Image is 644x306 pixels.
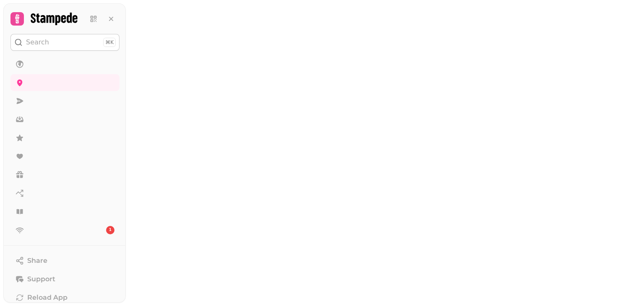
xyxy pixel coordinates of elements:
[10,34,119,51] button: Search⌘K
[27,274,55,284] span: Support
[10,289,119,306] button: Reload App
[109,227,112,233] span: 1
[103,38,116,47] div: ⌘K
[26,37,49,47] p: Search
[27,293,68,303] span: Reload App
[10,271,119,288] button: Support
[10,252,119,269] button: Share
[27,256,47,266] span: Share
[10,222,119,239] a: 1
